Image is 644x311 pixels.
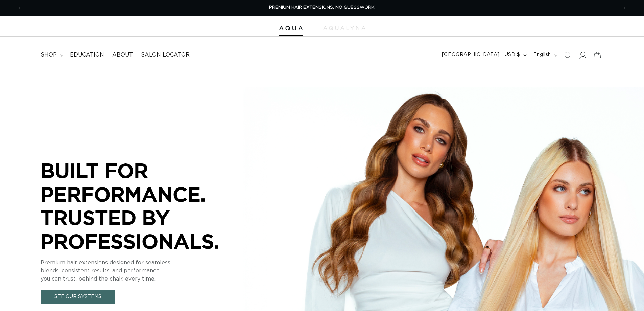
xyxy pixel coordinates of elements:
[37,47,66,63] summary: shop
[269,5,375,10] span: PREMIUM HAIR EXTENSIONS. NO GUESSWORK.
[12,2,27,15] button: Previous announcement
[323,26,365,30] img: aqualyna.com
[41,290,115,304] a: See Our Systems
[529,49,560,62] button: English
[108,47,137,63] a: About
[141,51,190,59] span: Salon Locator
[533,51,551,59] span: English
[438,49,529,62] button: [GEOGRAPHIC_DATA] | USD $
[617,2,632,15] button: Next announcement
[41,159,243,253] p: BUILT FOR PERFORMANCE. TRUSTED BY PROFESSIONALS.
[70,51,104,59] span: Education
[66,47,108,63] a: Education
[442,51,520,59] span: [GEOGRAPHIC_DATA] | USD $
[279,26,303,31] img: Aqua Hair Extensions
[41,259,243,283] p: Premium hair extensions designed for seamless blends, consistent results, and performance you can...
[112,51,133,59] span: About
[560,48,575,63] summary: Search
[41,51,57,59] span: shop
[137,47,194,63] a: Salon Locator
